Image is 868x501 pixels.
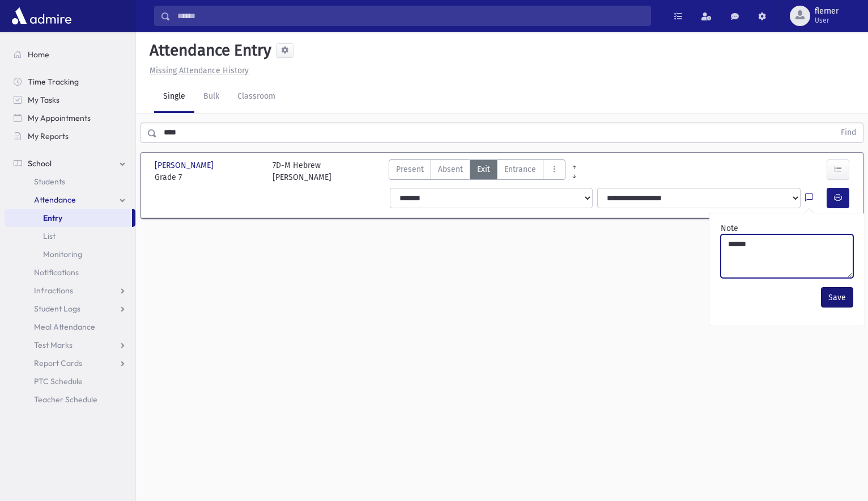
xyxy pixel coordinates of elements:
[34,195,76,205] span: Attendance
[28,113,91,123] span: My Appointments
[5,73,135,91] a: Time Tracking
[34,285,73,296] span: Infractions
[5,318,135,336] a: Meal Attendance
[5,281,135,300] a: Infractions
[171,6,650,26] input: Search
[5,45,135,64] a: Home
[815,16,839,25] span: User
[5,336,135,354] a: Test Marks
[5,191,135,209] a: Attendance
[228,81,284,113] a: Classroom
[154,81,194,113] a: Single
[5,109,135,127] a: My Appointments
[28,131,69,141] span: My Reports
[9,5,74,27] img: AdmirePro
[34,340,73,350] span: Test Marks
[5,209,132,227] a: Entry
[477,163,490,175] span: Exit
[155,171,261,183] span: Grade 7
[155,159,216,171] span: [PERSON_NAME]
[815,7,839,16] span: flerner
[34,376,83,386] span: PTC Schedule
[438,163,463,175] span: Absent
[34,304,80,314] span: Student Logs
[5,300,135,318] a: Student Logs
[273,159,331,183] div: 7D-M Hebrew [PERSON_NAME]
[150,66,249,75] u: Missing Attendance History
[194,81,228,113] a: Bulk
[34,267,79,277] span: Notifications
[145,66,249,75] a: Missing Attendance History
[5,354,135,372] a: Report Cards
[145,41,271,60] h5: Attendance Entry
[5,263,135,281] a: Notifications
[34,394,97,405] span: Teacher Schedule
[43,213,62,223] span: Entry
[821,287,853,308] button: Save
[28,49,49,60] span: Home
[43,231,56,241] span: List
[5,227,135,245] a: List
[34,176,65,187] span: Students
[389,159,565,183] div: AttTypes
[28,77,79,87] span: Time Tracking
[834,123,863,142] button: Find
[5,390,135,409] a: Teacher Schedule
[396,163,424,175] span: Present
[34,322,95,332] span: Meal Attendance
[34,358,82,368] span: Report Cards
[5,91,135,109] a: My Tasks
[43,249,82,259] span: Monitoring
[5,372,135,390] a: PTC Schedule
[504,163,536,175] span: Entrance
[28,158,52,169] span: School
[5,245,135,263] a: Monitoring
[721,222,738,234] label: Note
[5,154,135,172] a: School
[5,127,135,145] a: My Reports
[5,172,135,191] a: Students
[28,95,59,105] span: My Tasks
